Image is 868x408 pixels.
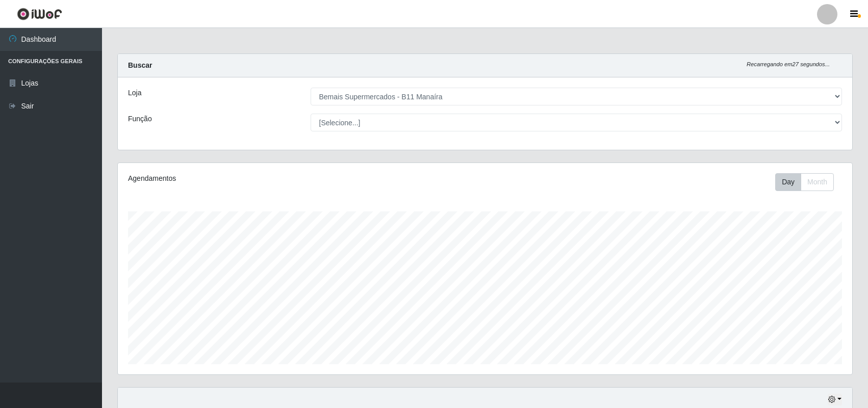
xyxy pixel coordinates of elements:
label: Função [128,114,152,124]
label: Loja [128,88,141,98]
div: Toolbar with button groups [775,173,842,191]
div: First group [775,173,834,191]
button: Day [775,173,801,191]
i: Recarregando em 27 segundos... [747,61,830,67]
img: CoreUI Logo [17,8,62,20]
strong: Buscar [128,61,152,69]
div: Agendamentos [128,173,417,184]
button: Month [801,173,834,191]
